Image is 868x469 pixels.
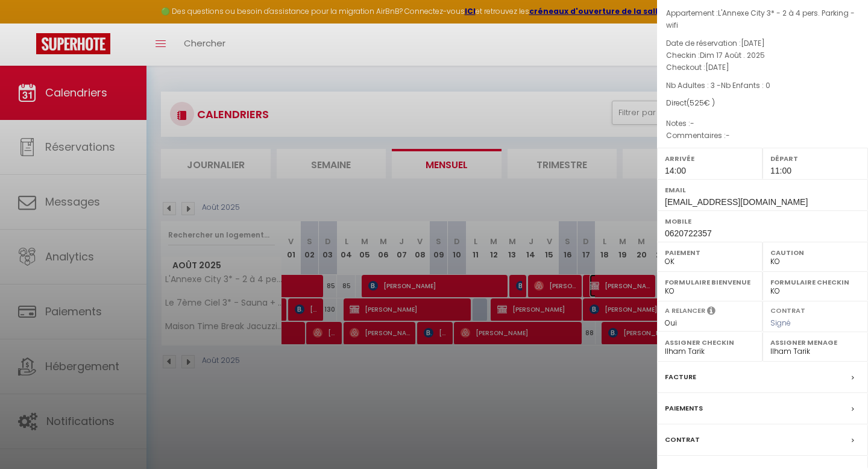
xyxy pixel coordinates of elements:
label: Contrat [770,306,805,313]
span: [DATE] [741,38,765,48]
span: Dim 17 Août . 2025 [700,50,765,60]
p: Commentaires : [666,130,859,142]
p: Notes : [666,118,859,130]
label: Email [665,184,860,196]
label: Caution [770,247,860,259]
span: 0620722357 [665,228,712,238]
span: [EMAIL_ADDRESS][DOMAIN_NAME] [665,197,808,207]
i: Sélectionner OUI si vous souhaiter envoyer les séquences de messages post-checkout [707,306,715,319]
p: Checkin : [666,49,859,61]
label: Facture [665,371,696,383]
span: - [726,130,730,140]
span: ( € ) [687,98,715,108]
span: 11:00 [770,166,791,175]
label: Arrivée [665,153,755,165]
span: Nb Adultes : 3 - [666,80,770,90]
label: Formulaire Checkin [770,276,860,288]
label: Assigner Checkin [665,336,755,348]
label: A relancer [665,306,705,316]
span: Nb Enfants : 0 [721,80,770,90]
p: Checkout : [666,61,859,74]
span: [DATE] [705,62,729,72]
p: Appartement : [666,7,859,31]
label: Assigner Menage [770,336,860,348]
span: 14:00 [665,166,686,175]
label: Mobile [665,215,860,227]
label: Formulaire Bienvenue [665,276,755,288]
span: 525 [690,98,704,108]
label: Paiements [665,402,703,415]
span: - [690,118,694,128]
span: L'Annexe City 3* - 2 à 4 pers. Parking - wifi [666,8,855,30]
div: Direct [666,98,859,109]
label: Départ [770,153,860,165]
button: Ouvrir le widget de chat LiveChat [10,5,46,41]
span: Signé [770,318,791,328]
label: Contrat [665,433,700,446]
label: Paiement [665,247,755,259]
p: Date de réservation : [666,37,859,49]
